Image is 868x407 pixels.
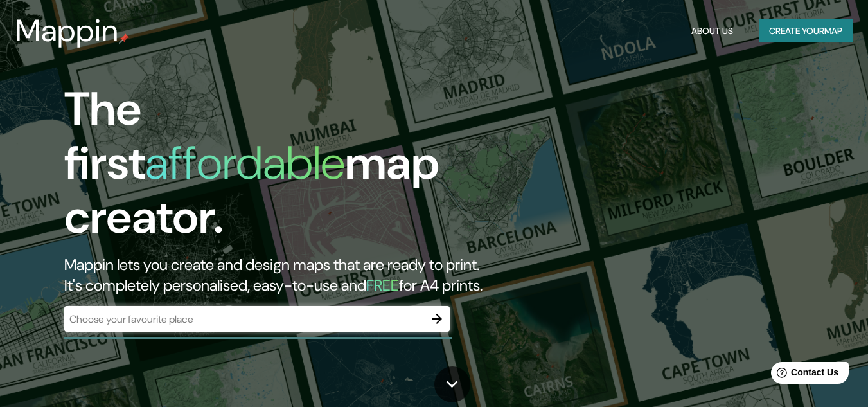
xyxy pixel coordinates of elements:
button: About Us [686,19,738,43]
h1: The first map creator. [64,82,499,255]
input: Choose your favourite place [64,312,424,327]
iframe: Help widget launcher [754,357,854,393]
h5: FREE [366,275,399,295]
button: Create yourmap [759,19,853,43]
h2: Mappin lets you create and design maps that are ready to print. It's completely personalised, eas... [64,255,499,296]
img: mappin-pin [119,33,129,44]
h3: Mappin [15,13,119,49]
h1: affordable [145,133,345,193]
